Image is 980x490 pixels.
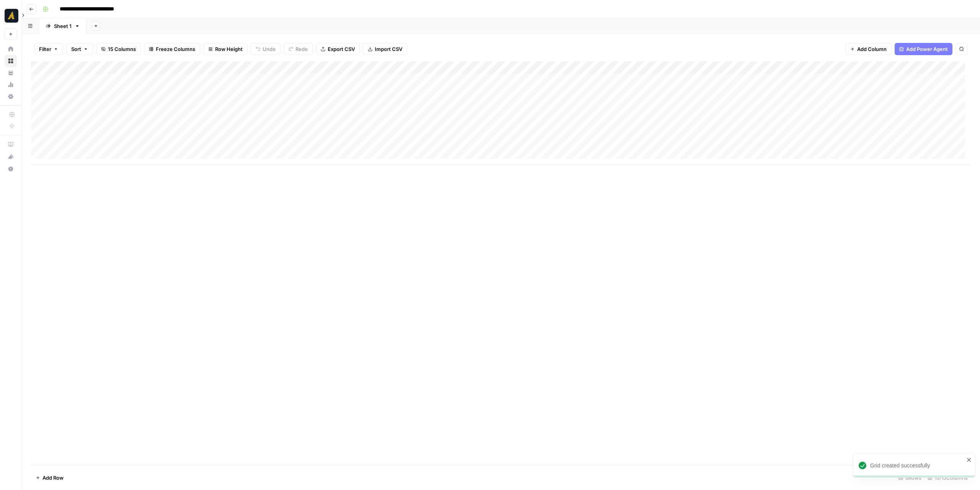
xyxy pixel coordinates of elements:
span: 15 Columns [108,45,136,53]
button: Row Height [203,43,248,55]
div: Sheet 1 [54,22,72,30]
a: Usage [5,79,17,91]
button: Export CSV [316,43,360,55]
button: Freeze Columns [144,43,200,55]
a: Your Data [5,67,17,79]
span: Row Height [215,45,243,53]
button: Help + Support [5,163,17,175]
span: Import CSV [375,45,402,53]
button: Add Power Agent [895,43,952,55]
button: Workspace: Marketers in Demand [5,6,17,25]
span: Sort [71,45,81,53]
a: Browse [5,55,17,67]
img: Marketers in Demand Logo [5,9,18,23]
button: Redo [284,43,313,55]
div: 6 Rows [895,472,924,484]
span: Filter [39,45,51,53]
div: What's new? [5,151,16,162]
a: Home [5,43,17,55]
span: Add Column [857,45,887,53]
button: Filter [34,43,63,55]
button: What's new? [5,151,17,163]
a: Settings [5,90,17,103]
span: Freeze Columns [156,45,195,53]
button: Undo [251,43,281,55]
button: Add Row [31,472,68,484]
button: Sort [66,43,93,55]
div: Grid created successfully [870,462,964,469]
button: Import CSV [363,43,407,55]
a: Sheet 1 [39,18,87,34]
button: 15 Columns [96,43,141,55]
span: Add Power Agent [906,45,948,53]
span: Redo [296,45,308,53]
span: Add Row [42,474,64,482]
button: close [967,457,972,463]
span: Undo [263,45,276,53]
span: Export CSV [328,45,355,53]
div: 15/15 Columns [924,472,971,484]
a: AirOps Academy [5,138,17,151]
button: Add Column [845,43,892,55]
